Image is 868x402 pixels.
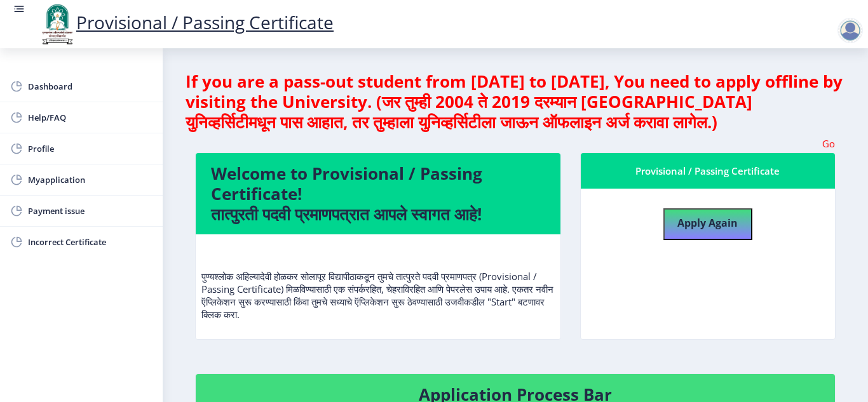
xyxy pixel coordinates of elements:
[28,141,153,156] span: Profile
[677,216,738,230] b: Apply Again
[28,172,153,187] span: Myapplication
[596,163,820,178] div: Provisional / Passing Certificate
[663,208,752,240] button: Apply Again
[28,79,153,94] span: Dashboard
[211,163,545,224] h4: Welcome to Provisional / Passing Certificate! तात्पुरती पदवी प्रमाणपत्रात आपले स्वागत आहे!
[28,234,153,250] span: Incorrect Certificate
[195,137,836,150] marquee: Go In My Application Tab and check the status of Errata
[38,3,76,46] img: logo
[28,203,153,218] span: Payment issue
[28,110,153,125] span: Help/FAQ
[186,71,845,132] h4: If you are a pass-out student from [DATE] to [DATE], You need to apply offline by visiting the Un...
[38,10,334,34] a: Provisional / Passing Certificate
[201,245,555,321] p: पुण्यश्लोक अहिल्यादेवी होळकर सोलापूर विद्यापीठाकडून तुमचे तात्पुरते पदवी प्रमाणपत्र (Provisional ...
